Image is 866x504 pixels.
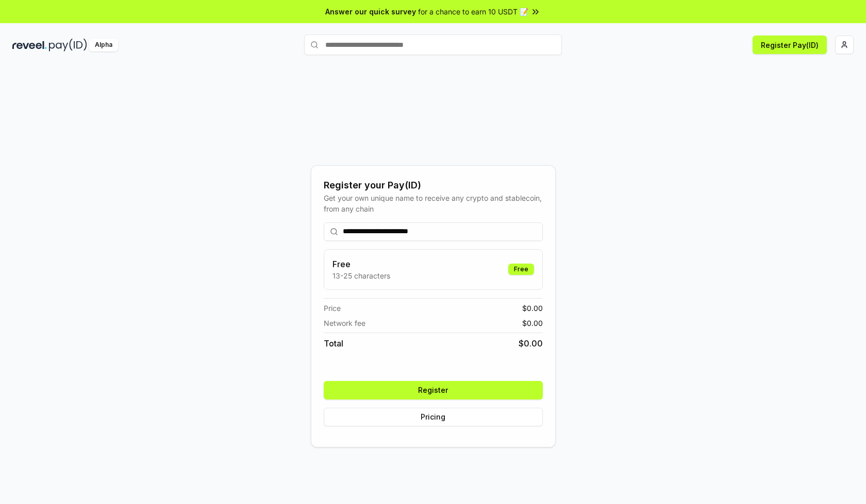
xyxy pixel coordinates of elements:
h3: Free [332,258,390,270]
div: Register your Pay(ID) [324,178,543,193]
span: Network fee [324,318,365,328]
button: Register [324,381,543,399]
div: Get your own unique name to receive any crypto and stablecoin, from any chain [324,193,543,214]
span: for a chance to earn 10 USDT 📝 [418,6,528,17]
img: reveel_dark [12,39,47,51]
div: Alpha [89,39,118,51]
span: Total [324,337,343,350]
img: pay_id [49,39,87,51]
span: $ 0.00 [522,303,543,314]
span: Answer our quick survey [325,6,416,17]
button: Pricing [324,408,543,426]
span: Price [324,303,341,314]
p: 13-25 characters [332,270,390,281]
span: $ 0.00 [522,318,543,328]
span: $ 0.00 [519,337,543,350]
div: Free [508,264,534,275]
button: Register Pay(ID) [753,36,827,54]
